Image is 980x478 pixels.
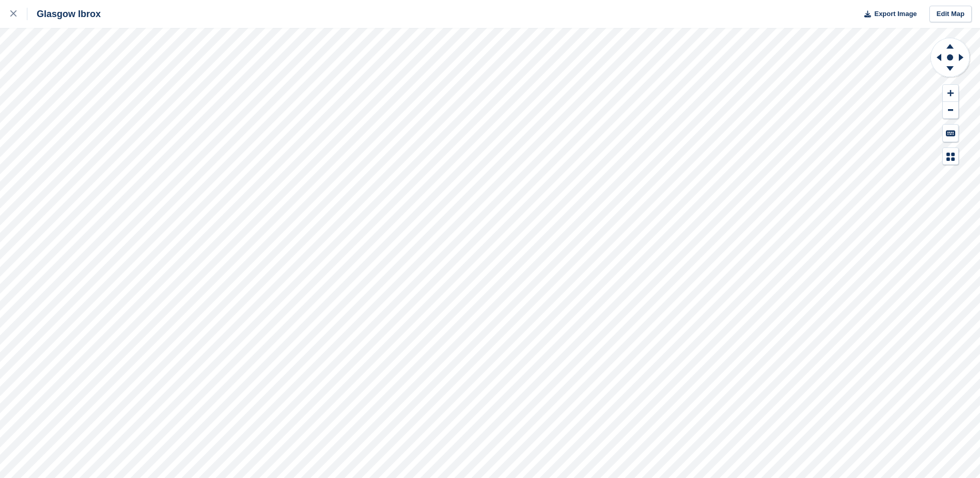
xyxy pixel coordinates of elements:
[27,8,101,20] div: Glasgow Ibrox
[874,9,916,19] span: Export Image
[943,125,958,142] button: Keyboard Shortcuts
[943,148,958,165] button: Map Legend
[929,6,972,23] a: Edit Map
[943,102,958,119] button: Zoom Out
[943,85,958,102] button: Zoom In
[858,6,917,23] button: Export Image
